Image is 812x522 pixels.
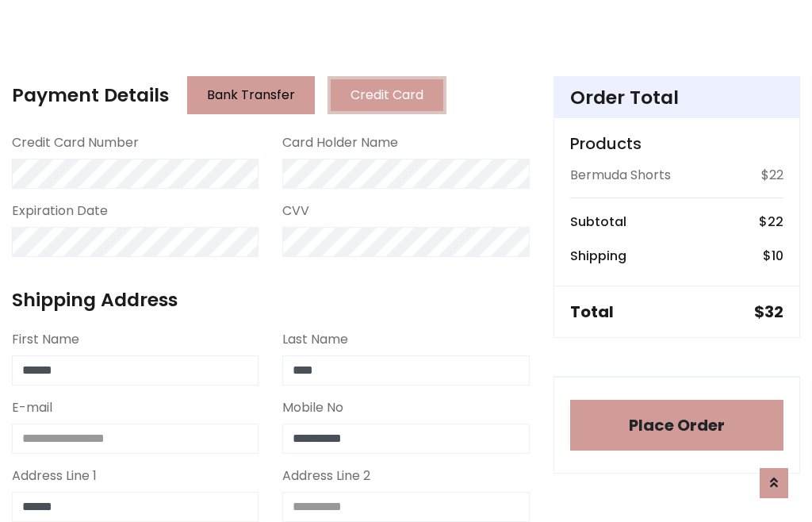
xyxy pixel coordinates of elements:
[12,466,97,486] label: Address Line 1
[12,202,108,221] label: Expiration Date
[768,213,783,231] span: 22
[759,214,783,229] h6: $
[12,133,139,152] label: Credit Card Number
[12,330,79,349] label: First Name
[570,166,671,185] p: Bermuda Shorts
[570,134,783,153] h5: Products
[763,248,783,263] h6: $
[570,86,783,109] h4: Order Total
[187,76,315,114] button: Bank Transfer
[282,133,398,152] label: Card Holder Name
[761,166,783,185] p: $22
[12,398,52,417] label: E-mail
[282,466,370,486] label: Address Line 2
[12,84,169,106] h4: Payment Details
[772,247,783,265] span: 10
[764,301,783,323] span: 32
[327,76,446,114] button: Credit Card
[12,289,530,311] h4: Shipping Address
[754,302,783,321] h5: $
[570,214,626,229] h6: Subtotal
[282,330,348,349] label: Last Name
[282,202,309,221] label: CVV
[570,248,626,263] h6: Shipping
[282,398,343,417] label: Mobile No
[570,400,783,451] button: Place Order
[570,302,614,321] h5: Total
